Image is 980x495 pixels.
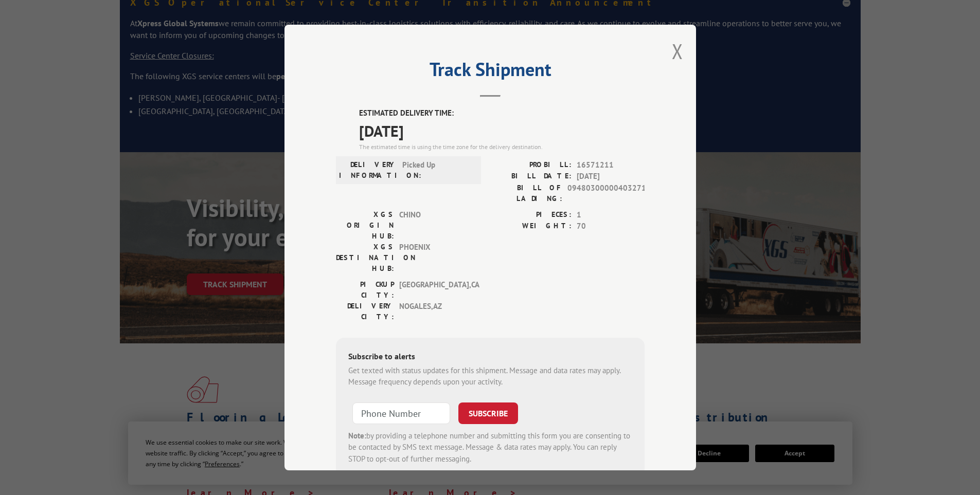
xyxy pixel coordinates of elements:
[458,402,518,424] button: SUBSCRIBE
[348,430,632,465] div: by providing a telephone number and submitting this form you are consenting to be contacted by SM...
[352,402,450,424] input: Phone Number
[359,107,645,119] label: ESTIMATED DELIVERY TIME:
[490,159,572,171] label: PROBILL:
[348,365,632,388] div: Get texted with status updates for this shipment. Message and data rates may apply. Message frequ...
[672,38,683,65] button: Close modal
[336,279,394,301] label: PICKUP CITY:
[577,159,645,171] span: 16571211
[359,119,645,142] span: [DATE]
[339,159,397,181] label: DELIVERY INFORMATION:
[399,301,469,322] span: NOGALES , AZ
[577,221,645,232] span: 70
[399,242,469,274] span: PHOENIX
[359,142,645,152] div: The estimated time is using the time zone for the delivery destination.
[402,159,472,181] span: Picked Up
[399,209,469,242] span: CHINO
[336,62,645,82] h2: Track Shipment
[567,182,645,204] span: 09480300000403271
[490,182,562,204] label: BILL OF LADING:
[336,301,394,322] label: DELIVERY CITY:
[336,242,394,274] label: XGS DESTINATION HUB:
[490,209,572,221] label: PIECES:
[577,171,645,182] span: [DATE]
[577,209,645,221] span: 1
[490,171,572,182] label: BILL DATE:
[336,209,394,242] label: XGS ORIGIN HUB:
[490,221,572,232] label: WEIGHT:
[399,279,469,301] span: [GEOGRAPHIC_DATA] , CA
[348,350,632,365] div: Subscribe to alerts
[348,431,366,441] strong: Note:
